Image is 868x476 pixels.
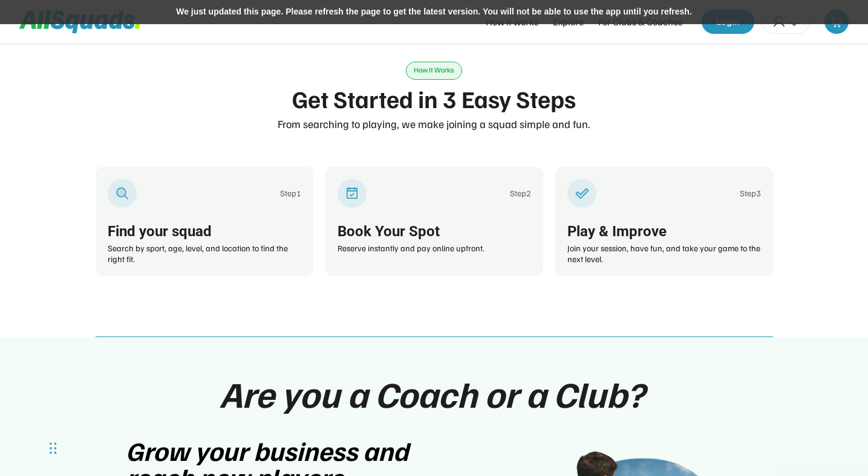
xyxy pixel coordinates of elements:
[338,243,531,254] div: Reserve instantly and pay online upfront.
[406,62,462,80] div: How It Works
[108,222,301,240] div: Find your squad
[567,222,761,240] div: Play & Improve
[220,373,649,413] div: Are you a Coach or a Club?
[338,222,531,240] div: Book Your Spot
[280,188,301,199] div: Step1
[510,188,531,199] div: Step2
[108,243,301,264] div: Search by sport, age, level, and location to find the right fit.
[96,117,773,131] div: From searching to playing, we make joining a squad simple and fun.
[292,85,576,112] div: Get Started in 3 Easy Steps
[740,188,761,199] div: Step3
[567,243,761,264] div: Join your session, have fun, and take your game to the next level.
